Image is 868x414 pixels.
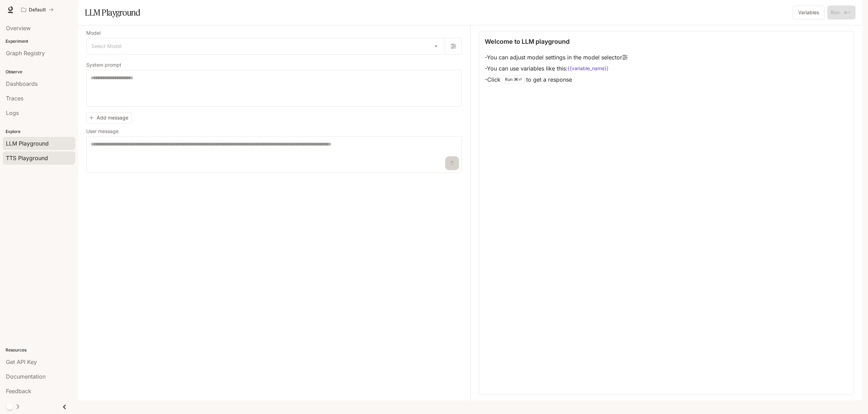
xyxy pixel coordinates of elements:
[485,74,628,85] li: - Click to get a response
[568,65,609,72] code: {{variable_name}}
[514,77,522,82] p: ⌘⏎
[87,38,445,54] div: Select Model
[485,37,570,46] p: Welcome to LLM playground
[485,52,628,63] li: - You can adjust model settings in the model selector
[86,31,101,35] p: Model
[29,7,46,13] p: Default
[86,63,121,67] p: System prompt
[502,75,525,84] div: Run
[485,63,628,74] li: - You can use variables like this:
[86,129,119,134] p: User message
[85,6,140,19] h1: LLM Playground
[793,6,825,19] button: Variables
[91,43,121,50] span: Select Model
[18,3,57,17] button: All workspaces
[86,112,132,124] button: Add message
